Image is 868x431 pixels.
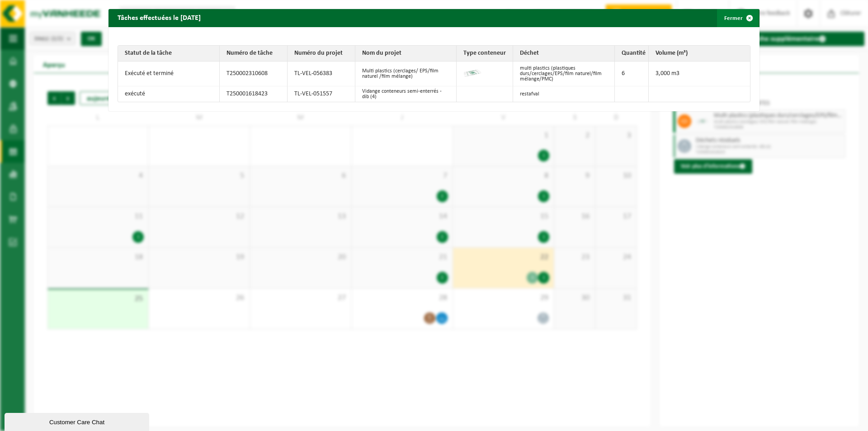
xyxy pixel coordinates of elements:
[463,64,481,82] img: LP-SK-00500-LPE-16
[5,411,151,431] iframe: chat widget
[355,46,457,62] th: Nom du projet
[615,62,649,86] td: 6
[220,86,288,102] td: T250001618423
[288,86,355,102] td: TL-VEL-051557
[118,62,220,86] td: Exécuté et terminé
[220,62,288,86] td: T250002310608
[118,86,220,102] td: exécuté
[513,62,615,86] td: multi plastics (plastiques durs/cerclages/EPS/film naturel/film mélange/PMC)
[118,46,220,62] th: Statut de la tâche
[649,46,750,62] th: Volume (m³)
[288,62,355,86] td: TL-VEL-056383
[288,46,355,62] th: Numéro du projet
[355,86,457,102] td: Vidange conteneurs semi-enterrés -dib (4)
[220,46,288,62] th: Numéro de tâche
[355,62,457,86] td: Multi plastics (cerclages/ EPS/film naturel /film mélange)
[615,46,649,62] th: Quantité
[717,9,759,27] button: Fermer
[513,86,615,102] td: restafval
[457,46,513,62] th: Type conteneur
[108,9,210,26] h2: Tâches effectuées le [DATE]
[649,62,750,86] td: 3,000 m3
[513,46,615,62] th: Déchet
